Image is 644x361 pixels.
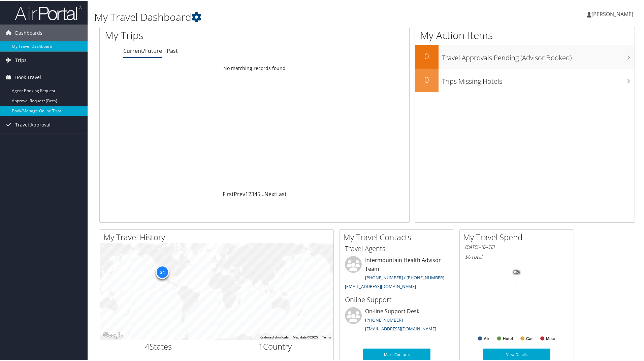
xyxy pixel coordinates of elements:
a: [PHONE_NUMBER] / [PHONE_NUMBER] [365,274,444,280]
h2: States [105,340,212,352]
a: View Details [483,348,550,360]
a: 2 [248,190,251,197]
text: Misc [546,336,555,340]
a: Prev [234,190,245,197]
li: On-line Support Desk [342,306,452,334]
img: airportal-logo.png [15,4,82,20]
h3: Travel Agents [345,243,449,253]
a: Past [167,46,178,54]
a: Terms (opens in new tab) [322,335,331,338]
a: [EMAIL_ADDRESS][DOMAIN_NAME] [365,325,436,331]
h3: Trips Missing Hotels [442,73,635,85]
text: Air [484,336,489,340]
h1: My Action Items [415,28,635,42]
h2: My Travel History [103,231,333,242]
a: 1 [245,190,248,197]
h1: My Trips [105,28,275,42]
text: Car [526,336,533,340]
span: 4 [145,340,150,351]
span: Dashboards [15,24,42,41]
button: Keyboard shortcuts [260,334,289,339]
h6: [DATE] - [DATE] [465,243,569,250]
a: First [223,190,234,197]
text: Hotel [503,336,513,340]
a: [PERSON_NAME] [587,3,640,24]
a: More Contacts [363,348,430,360]
a: [EMAIL_ADDRESS][DOMAIN_NAME] [345,283,416,289]
span: [PERSON_NAME] [591,10,633,17]
a: Open this area in Google Maps (opens a new window) [102,330,124,339]
a: [PHONE_NUMBER] [365,316,403,322]
h2: 0 [415,50,439,61]
a: Current/Future [123,46,162,54]
span: $0 [465,252,471,260]
h2: My Travel Spend [463,231,574,242]
h2: My Travel Contacts [343,231,454,242]
span: … [260,190,264,197]
h1: My Travel Dashboard [94,9,458,24]
img: Google [102,330,124,339]
a: 3 [251,190,254,197]
span: Trips [15,51,27,68]
h2: 0 [415,73,439,85]
span: Map data ©2025 [293,335,318,338]
span: Travel Approval [15,116,51,133]
h3: Online Support [345,294,449,304]
li: Intermountain Health Advisor Team [342,255,452,291]
span: 1 [258,340,263,351]
a: Next [264,190,276,197]
a: Last [276,190,287,197]
h3: Travel Approvals Pending (Advisor Booked) [442,49,635,62]
tspan: 0% [514,270,519,274]
div: 24 [156,265,169,278]
h6: Total [465,252,569,260]
a: 4 [254,190,257,197]
a: 5 [257,190,260,197]
h2: Country [222,340,329,352]
td: No matching records found [100,62,409,74]
a: 0Travel Approvals Pending (Advisor Booked) [415,44,635,68]
a: 0Trips Missing Hotels [415,68,635,92]
span: Book Travel [15,68,41,85]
